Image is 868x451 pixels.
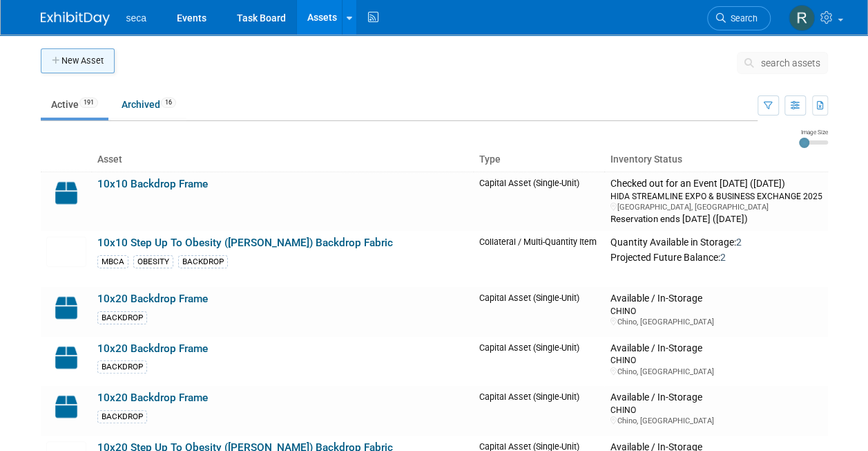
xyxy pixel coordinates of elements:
[97,311,147,324] div: BACKDROP
[178,255,228,268] div: BACKDROP
[789,5,815,31] img: Rachel Jordan
[97,392,208,404] a: 10x20 Backdrop Frame
[46,392,86,422] img: Capital-Asset-Icon-2.png
[474,287,604,337] td: Capital Asset (Single-Unit)
[97,360,147,374] div: BACKDROP
[707,6,771,30] a: Search
[610,305,822,317] div: CHINO
[41,48,115,73] button: New Asset
[610,404,822,416] div: CHINO
[46,178,86,208] img: Capital-Asset-Icon-2.png
[474,231,604,287] td: Collateral / Multi-Quantity Item
[41,91,108,118] a: Active191
[474,386,604,436] td: Capital Asset (Single-Unit)
[97,178,208,190] a: 10x10 Backdrop Frame
[735,237,741,248] span: 2
[46,342,86,373] img: Capital-Asset-Icon-2.png
[610,367,822,377] div: Chino, [GEOGRAPHIC_DATA]
[610,317,822,327] div: Chino, [GEOGRAPHIC_DATA]
[610,416,822,426] div: Chino, [GEOGRAPHIC_DATA]
[79,98,98,108] span: 191
[97,255,128,268] div: MBCA
[610,178,822,190] div: Checked out for an Event [DATE] ([DATE])
[610,354,822,366] div: CHINO
[97,237,393,249] a: 10x10 Step Up To Obesity ([PERSON_NAME]) Backdrop Fabric
[474,337,604,387] td: Capital Asset (Single-Unit)
[46,293,86,323] img: Capital-Asset-Icon-2.png
[97,293,208,305] a: 10x20 Backdrop Frame
[610,249,822,264] div: Projected Future Balance:
[610,237,822,249] div: Quantity Available in Storage:
[126,12,147,24] span: seca
[41,12,110,26] img: ExhibitDay
[610,342,822,355] div: Available / In-Storage
[610,392,822,404] div: Available / In-Storage
[161,98,176,108] span: 16
[92,148,474,172] th: Asset
[726,13,758,24] span: Search
[737,52,828,74] button: search assets
[799,128,828,136] div: Image Size
[720,252,725,263] span: 2
[97,410,147,423] div: BACKDROP
[474,148,604,172] th: Type
[610,212,822,225] div: Reservation ends [DATE] ([DATE])
[761,57,820,68] span: search assets
[133,255,173,268] div: OBESITY
[474,172,604,231] td: Capital Asset (Single-Unit)
[610,190,822,202] div: HIDA STREAMLINE EXPO & BUSINESS EXCHANGE 2025
[610,202,822,212] div: [GEOGRAPHIC_DATA], [GEOGRAPHIC_DATA]
[97,342,208,355] a: 10x20 Backdrop Frame
[610,293,822,305] div: Available / In-Storage
[111,91,186,118] a: Archived16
